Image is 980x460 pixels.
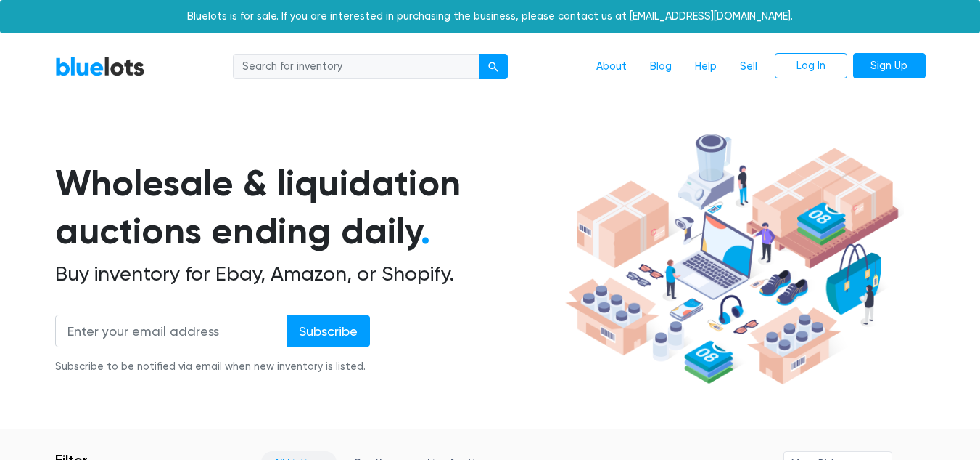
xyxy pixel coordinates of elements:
img: hero-ee84e7d0318cb26816c560f6b4441b76977f77a177738b4e94f68c95b2b83dbb.png [560,127,904,392]
div: Subscribe to be notified via email when new inventory is listed. [55,359,370,375]
h2: Buy inventory for Ebay, Amazon, or Shopify. [55,262,560,286]
span: . [421,209,430,253]
input: Enter your email address [55,315,287,347]
a: Sign Up [853,53,926,79]
a: Blog [638,53,683,81]
a: Help [683,53,728,81]
a: About [585,53,638,81]
h1: Wholesale & liquidation auctions ending daily [55,159,560,256]
input: Search for inventory [233,54,479,80]
input: Subscribe [287,315,370,347]
a: Sell [728,53,769,81]
a: BlueLots [55,56,145,77]
a: Log In [775,53,847,79]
